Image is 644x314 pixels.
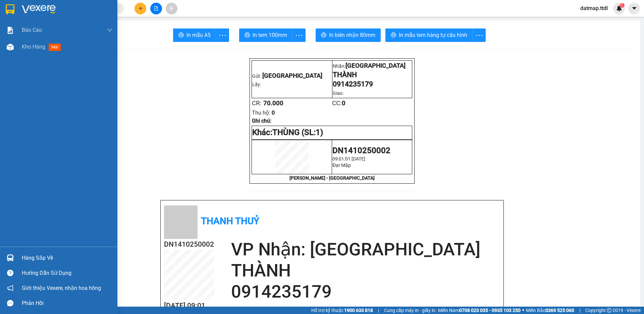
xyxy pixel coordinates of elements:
button: printerIn tem 100mm [239,28,292,42]
span: In biên nhận 80mm [329,31,375,39]
img: warehouse-icon [7,254,14,261]
span: CC: [332,100,345,107]
span: mới [49,44,61,51]
span: caret-down [631,5,637,11]
span: | [378,307,379,314]
span: 0 [272,110,275,116]
span: Giới thiệu Vexere, nhận hoa hồng [22,284,101,292]
span: question-circle [7,270,13,276]
h2: DN1410250002 [164,239,214,250]
span: 1) [316,128,323,137]
sup: 1 [620,3,625,8]
span: more [216,31,229,40]
span: 09:01:01 [DATE] [332,156,365,162]
button: caret-down [628,3,640,14]
span: In tem 100mm [253,31,287,39]
strong: 1900 633 818 [344,308,373,313]
span: down [107,27,112,33]
span: aim [169,6,174,11]
span: Thu hộ: [252,110,270,116]
span: CR: [252,100,262,107]
button: printerIn biên nhận 80mm [316,28,381,42]
span: Lấy: [252,82,261,87]
span: printer [245,32,250,39]
span: more [473,31,485,40]
button: aim [166,3,177,14]
b: Thanh Thuỷ [201,215,259,227]
span: copyright [607,308,611,313]
span: THÀNH [333,70,357,79]
div: Phản hồi [22,298,112,308]
span: Kho hàng [22,44,45,50]
span: [GEOGRAPHIC_DATA] [262,72,322,79]
span: more [292,31,305,40]
span: ⚪️ [522,309,524,312]
span: file-add [154,6,158,11]
button: file-add [150,3,162,14]
img: solution-icon [7,27,14,34]
button: more [472,28,486,42]
button: printerIn mẫu tem hàng tự cấu hình [385,28,473,42]
span: In mẫu A5 [186,31,211,39]
strong: [PERSON_NAME] - [GEOGRAPHIC_DATA] [289,175,375,181]
strong: 0708 023 035 - 0935 103 250 [459,308,521,313]
h2: VP Nhận: [GEOGRAPHIC_DATA] [231,239,500,260]
span: Miền Nam [438,307,521,314]
h2: THÀNH [231,260,500,281]
span: notification [7,285,13,291]
span: printer [178,32,184,39]
span: Báo cáo [22,26,42,34]
span: Miền Bắc [526,307,574,314]
span: 70.000 [263,100,283,107]
div: Hướng dẫn sử dụng [22,268,112,278]
span: message [7,300,13,306]
button: printerIn mẫu A5 [173,28,216,42]
span: 1 [621,3,623,8]
strong: 0369 525 060 [545,308,574,313]
span: Cung cấp máy in - giấy in: [384,307,436,314]
button: more [292,28,306,42]
span: printer [391,32,396,39]
h2: 0914235179 [231,281,500,302]
span: [GEOGRAPHIC_DATA] [345,62,406,69]
span: plus [138,6,143,11]
span: Khác: [252,128,272,137]
div: Hàng sắp về [22,253,112,263]
span: datmap.ttdl [575,4,613,12]
button: plus [135,3,146,14]
span: Đạt Mập [332,163,351,168]
h2: [DATE] 09:01 [164,300,214,311]
img: icon-new-feature [616,5,622,11]
span: DN1410250002 [332,146,390,155]
span: Hỗ trợ kỹ thuật: [311,307,373,314]
span: In mẫu tem hàng tự cấu hình [399,31,467,39]
img: logo-vxr [6,4,14,14]
button: more [216,28,229,42]
img: warehouse-icon [7,44,14,51]
span: Ghi chú: [252,118,271,124]
span: Giao: [333,90,343,96]
span: printer [321,32,326,39]
span: | [579,307,580,314]
span: 0 [342,100,345,107]
p: Nhận: [333,62,412,69]
p: Gửi: [252,71,331,79]
span: THÙNG (SL: [272,128,323,137]
span: 0914235179 [333,80,373,88]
